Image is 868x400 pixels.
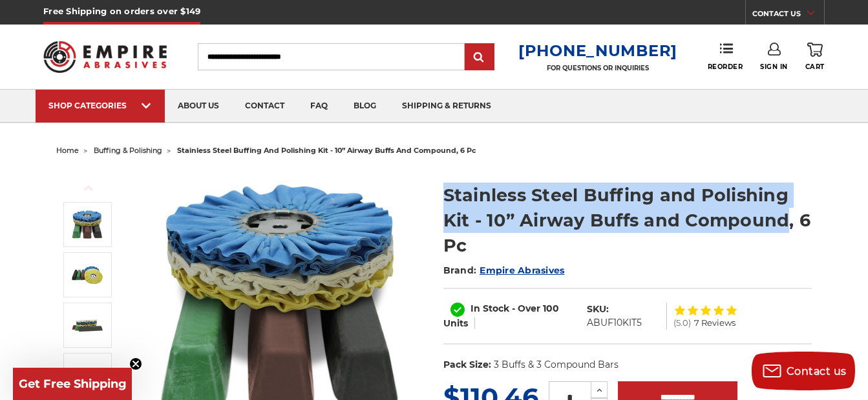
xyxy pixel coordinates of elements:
button: Previous [73,174,104,202]
a: faq [297,90,341,123]
a: Cart [805,43,825,71]
dd: 3 Buffs & 3 Compound Bars [494,358,619,372]
dd: ABUF10KIT5 [587,316,642,330]
a: home [56,146,79,155]
dt: SKU: [587,303,609,316]
button: Close teaser [129,357,142,370]
span: Units [443,317,468,329]
a: buffing & polishing [94,146,162,155]
a: about us [165,90,232,123]
img: 10 inch airway buff and polishing compound kit for stainless steel [71,208,103,241]
h1: Stainless Steel Buffing and Polishing Kit - 10” Airway Buffs and Compound, 6 Pc [443,183,812,258]
a: shipping & returns [389,90,504,123]
span: 7 Reviews [694,319,736,327]
dt: Pack Size: [443,358,491,372]
input: Submit [467,45,492,70]
button: Contact us [752,352,855,390]
span: Sign In [760,63,788,71]
span: - Over [512,303,540,314]
a: Reorder [708,43,743,70]
span: 100 [543,303,559,314]
div: Get Free ShippingClose teaser [13,368,132,400]
span: Brand: [443,265,477,276]
img: Stainless Steel 10 inch airway buff and polishing compound kit [71,259,103,291]
a: [PHONE_NUMBER] [518,41,677,60]
img: Stainless Steel Buffing and Polishing Kit - 10” Airway Buffs and Compound, 6 Pc [71,359,103,392]
img: Empire Abrasives [43,33,167,81]
span: Get Free Shipping [19,377,127,391]
span: Contact us [787,365,847,377]
span: In Stock [471,303,509,314]
a: blog [341,90,389,123]
img: Stainless Steel Buffing and Polishing Kit - 10” Airway Buffs and Compound, 6 Pc [71,309,103,341]
p: FOR QUESTIONS OR INQUIRIES [518,64,677,72]
span: Cart [805,63,825,71]
div: SHOP CATEGORIES [48,101,152,110]
a: contact [232,90,297,123]
span: Reorder [708,63,743,71]
a: CONTACT US [752,6,824,25]
a: Empire Abrasives [480,265,564,276]
span: stainless steel buffing and polishing kit - 10” airway buffs and compound, 6 pc [177,146,476,155]
span: (5.0) [673,319,691,327]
